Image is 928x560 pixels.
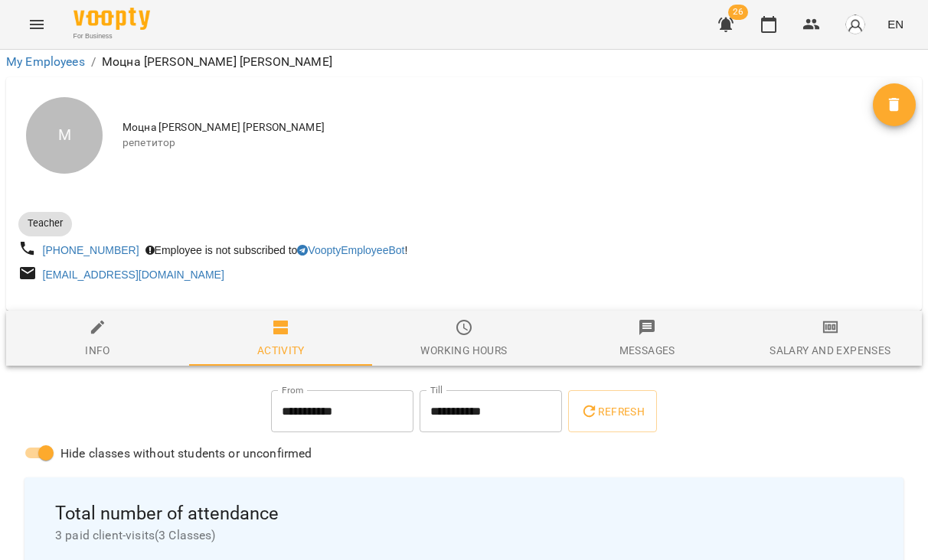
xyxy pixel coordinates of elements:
[55,526,873,545] span: 3 paid client-visits ( 3 Classes )
[619,341,675,360] div: Messages
[568,390,657,433] button: Refresh
[580,402,645,421] span: Refresh
[60,444,312,463] span: Hide classes without students or unconfirmed
[102,53,332,71] p: Моцна [PERSON_NAME] [PERSON_NAME]
[6,54,85,69] a: My Employees
[43,244,139,256] a: [PHONE_NUMBER]
[728,5,748,20] span: 26
[85,341,110,360] div: Info
[43,269,224,281] a: [EMAIL_ADDRESS][DOMAIN_NAME]
[297,244,404,256] a: VooptyEmployeeBot
[873,83,916,126] button: Delete
[420,341,507,360] div: Working hours
[18,6,55,43] button: Menu
[18,217,72,230] span: Teacher
[123,135,873,151] span: репетитор
[881,10,910,38] button: EN
[91,53,96,71] li: /
[123,120,873,135] span: Моцна [PERSON_NAME] [PERSON_NAME]
[257,341,305,360] div: Activity
[142,239,411,261] div: Employee is not subscribed to !
[845,14,866,35] img: avatar_s.png
[26,97,103,174] div: М
[55,502,873,526] span: Total number of attendance
[6,53,922,71] nav: breadcrumb
[74,31,150,41] span: For Business
[74,8,150,30] img: Voopty Logo
[887,16,903,32] span: EN
[770,341,890,360] div: Salary and Expenses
